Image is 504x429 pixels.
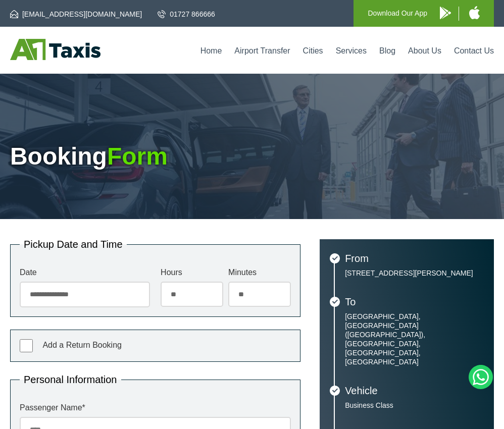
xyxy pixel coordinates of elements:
span: Form [107,143,168,170]
input: Add a Return Booking [20,339,33,352]
img: A1 Taxis Android App [440,7,451,19]
legend: Pickup Date and Time [20,239,127,249]
p: [GEOGRAPHIC_DATA], [GEOGRAPHIC_DATA] ([GEOGRAPHIC_DATA]), [GEOGRAPHIC_DATA], [GEOGRAPHIC_DATA], [... [345,312,484,366]
legend: Personal Information [20,374,121,385]
a: 01727 866666 [158,9,215,19]
h1: Booking [10,144,494,169]
label: Passenger Name [20,404,291,412]
h3: Vehicle [345,386,484,396]
a: Blog [379,46,395,55]
img: A1 Taxis iPhone App [469,6,480,19]
label: Hours [161,269,223,277]
p: [STREET_ADDRESS][PERSON_NAME] [345,269,484,278]
span: Add a Return Booking [42,341,122,349]
img: A1 Taxis St Albans LTD [10,39,100,60]
a: About Us [408,46,441,55]
h3: To [345,297,484,307]
label: Date [20,269,150,277]
a: [EMAIL_ADDRESS][DOMAIN_NAME] [10,9,142,19]
a: Contact Us [454,46,494,55]
h3: From [345,253,484,263]
label: Minutes [228,269,291,277]
p: Business Class [345,401,484,410]
a: Airport Transfer [234,46,290,55]
a: Services [336,46,367,55]
p: Download Our App [368,7,427,20]
a: Cities [303,46,323,55]
a: Home [200,46,222,55]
